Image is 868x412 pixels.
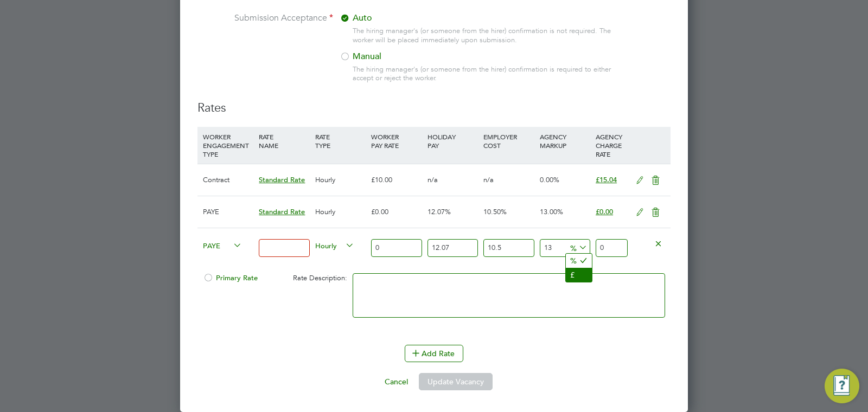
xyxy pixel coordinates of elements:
[197,12,333,24] label: Submission Acceptance
[566,268,592,282] li: £
[368,164,424,196] div: £10.00
[405,345,463,362] button: Add Rate
[566,254,592,268] li: %
[312,127,368,155] div: RATE TYPE
[427,175,438,184] span: n/a
[340,12,475,24] label: Auto
[293,273,347,282] span: Rate Description:
[353,27,616,45] div: The hiring manager's (or someone from the hirer) confirmation is not required. The worker will be...
[825,369,859,403] button: Engage Resource Center
[596,207,613,216] span: £0.00
[203,273,258,282] span: Primary Rate
[540,207,563,216] span: 13.00%
[540,175,559,184] span: 0.00%
[425,127,481,155] div: HOLIDAY PAY
[483,175,494,184] span: n/a
[340,51,475,62] label: Manual
[312,196,368,228] div: Hourly
[203,239,242,251] span: PAYE
[256,127,312,155] div: RATE NAME
[200,127,256,164] div: WORKER ENGAGEMENT TYPE
[566,241,589,253] span: %
[368,127,424,155] div: WORKER PAY RATE
[312,164,368,196] div: Hourly
[593,127,630,164] div: AGENCY CHARGE RATE
[197,100,671,116] h3: Rates
[481,127,537,155] div: EMPLOYER COST
[419,373,493,390] button: Update Vacancy
[596,175,617,184] span: £15.04
[427,207,451,216] span: 12.07%
[368,196,424,228] div: £0.00
[259,207,305,216] span: Standard Rate
[200,196,256,228] div: PAYE
[537,127,593,155] div: AGENCY MARKUP
[376,373,417,390] button: Cancel
[259,175,305,184] span: Standard Rate
[353,65,616,83] div: The hiring manager's (or someone from the hirer) confirmation is required to either accept or rej...
[483,207,507,216] span: 10.50%
[200,164,256,196] div: Contract
[315,239,354,251] span: Hourly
